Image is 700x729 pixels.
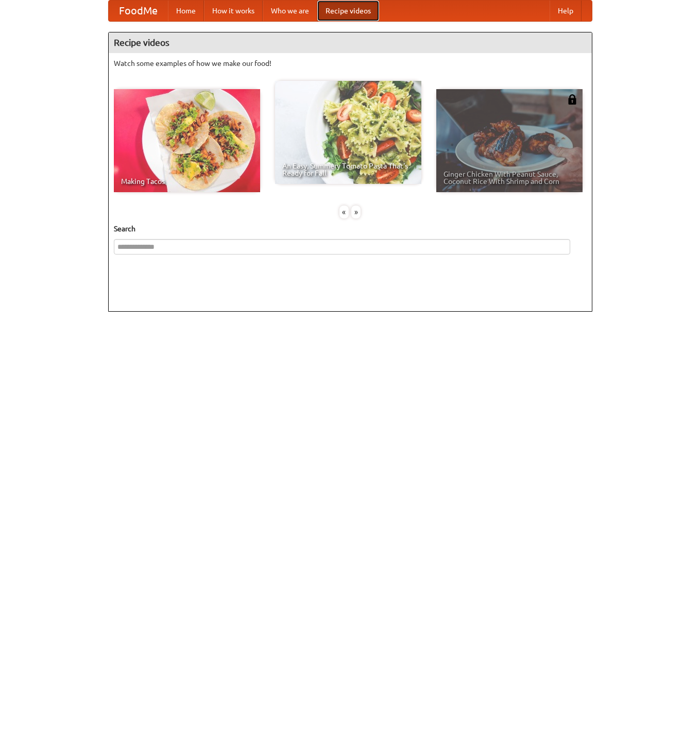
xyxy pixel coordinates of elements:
a: How it works [204,1,263,21]
div: « [339,206,349,218]
span: An Easy, Summery Tomato Pasta That's Ready for Fall [282,162,414,177]
h5: Search [114,224,587,234]
a: Who we are [263,1,317,21]
a: Home [168,1,204,21]
a: Help [550,1,582,21]
p: Watch some examples of how we make our food! [114,58,587,69]
a: FoodMe [109,1,168,21]
a: Making Tacos [114,89,260,192]
div: » [351,206,361,218]
a: An Easy, Summery Tomato Pasta That's Ready for Fall [275,81,421,184]
h4: Recipe videos [109,32,592,53]
a: Recipe videos [317,1,379,21]
img: 483408.png [567,94,577,105]
span: Making Tacos [121,178,253,185]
